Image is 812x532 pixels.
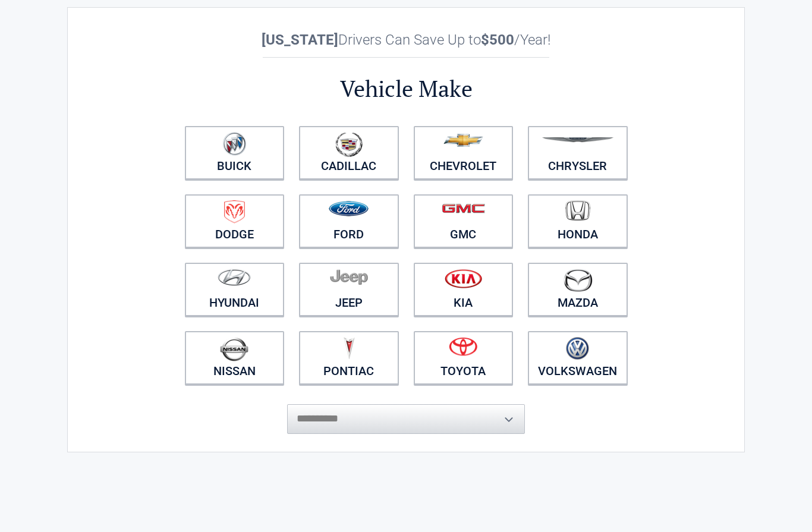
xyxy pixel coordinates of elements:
[220,337,248,361] img: nissan
[443,134,483,147] img: chevrolet
[528,194,628,248] a: Honda
[528,331,628,385] a: Volkswagen
[528,263,628,316] a: Mazda
[542,137,614,143] img: chrysler
[528,126,628,180] a: Chrysler
[299,194,399,248] a: Ford
[565,200,590,221] img: honda
[442,203,485,213] img: gmc
[330,269,368,285] img: jeep
[563,269,593,292] img: mazda
[414,194,514,248] a: GMC
[185,126,285,180] a: Buick
[185,194,285,248] a: Dodge
[481,32,514,48] b: $500
[299,263,399,316] a: Jeep
[177,74,635,104] h2: Vehicle Make
[343,337,355,360] img: pontiac
[299,126,399,180] a: Cadillac
[414,331,514,385] a: Toyota
[566,337,589,360] img: volkswagen
[177,32,635,48] h2: Drivers Can Save Up to /Year
[414,263,514,316] a: Kia
[329,201,369,216] img: ford
[185,263,285,316] a: Hyundai
[445,269,482,288] img: kia
[299,331,399,385] a: Pontiac
[414,126,514,180] a: Chevrolet
[262,32,338,48] b: [US_STATE]
[224,200,245,223] img: dodge
[218,269,251,286] img: hyundai
[223,132,246,156] img: buick
[335,132,363,157] img: cadillac
[449,337,477,356] img: toyota
[185,331,285,385] a: Nissan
